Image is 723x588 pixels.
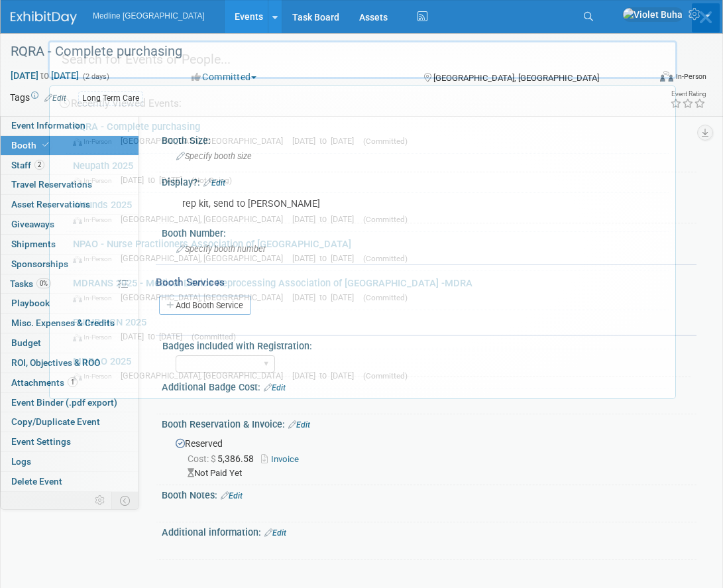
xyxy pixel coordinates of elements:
[121,136,290,146] span: [GEOGRAPHIC_DATA], [GEOGRAPHIC_DATA]
[66,154,669,192] a: Neupath 2025 In-Person [DATE] to [DATE] (Not Going)
[192,332,236,341] span: (Committed)
[73,215,118,224] span: In-Person
[121,253,290,263] span: [GEOGRAPHIC_DATA], [GEOGRAPHIC_DATA]
[292,136,361,146] span: [DATE] to [DATE]
[292,253,361,263] span: [DATE] to [DATE]
[121,175,189,185] span: [DATE] to [DATE]
[66,349,669,388] a: MDRAO 2025 In-Person [GEOGRAPHIC_DATA], [GEOGRAPHIC_DATA] [DATE] to [DATE] (Committed)
[73,255,118,263] span: In-Person
[121,292,290,302] span: [GEOGRAPHIC_DATA], [GEOGRAPHIC_DATA]
[66,115,669,153] a: RQRA - Complete purchasing In-Person [GEOGRAPHIC_DATA], [GEOGRAPHIC_DATA] [DATE] to [DATE] (Commi...
[363,137,408,146] span: (Committed)
[192,176,232,185] span: (Not Going)
[73,372,118,381] span: In-Person
[73,176,118,185] span: In-Person
[292,371,361,381] span: [DATE] to [DATE]
[73,333,118,341] span: In-Person
[121,371,290,381] span: [GEOGRAPHIC_DATA], [GEOGRAPHIC_DATA]
[73,294,118,302] span: In-Person
[66,310,669,349] a: FNIHB HCN 2025 In-Person [DATE] to [DATE] (Committed)
[363,371,408,381] span: (Committed)
[73,137,118,146] span: In-Person
[48,40,677,79] input: Search for Events or People...
[292,214,361,224] span: [DATE] to [DATE]
[121,331,189,341] span: [DATE] to [DATE]
[363,254,408,263] span: (Committed)
[56,86,669,115] div: Recently Viewed Events:
[66,232,669,270] a: NPAO - Nurse Practiioners Association of [GEOGRAPHIC_DATA] In-Person [GEOGRAPHIC_DATA], [GEOGRAPH...
[66,193,669,231] a: Wounds 2025 In-Person [GEOGRAPHIC_DATA], [GEOGRAPHIC_DATA] [DATE] to [DATE] (Committed)
[292,292,361,302] span: [DATE] to [DATE]
[363,293,408,302] span: (Committed)
[363,215,408,224] span: (Committed)
[66,271,669,310] a: MDRANS 2025 - Medical Device Reprocessing Association of [GEOGRAPHIC_DATA] -MDRA In-Person [GEOGR...
[121,214,290,224] span: [GEOGRAPHIC_DATA], [GEOGRAPHIC_DATA]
